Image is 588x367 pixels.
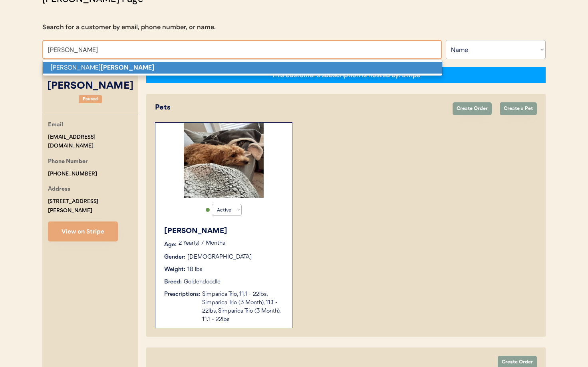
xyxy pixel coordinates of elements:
[179,241,284,246] p: 2 Year(s) 7 Months
[187,253,252,261] div: [DEMOGRAPHIC_DATA]
[48,221,118,241] button: View on Stripe
[164,265,185,274] div: Weight:
[48,157,88,167] div: Phone Number
[164,241,177,249] div: Age:
[164,226,284,237] div: [PERSON_NAME]
[164,253,185,261] div: Gender:
[187,265,202,274] div: 18 lbs
[42,40,442,59] input: Search by name
[42,22,216,32] div: Search for a customer by email, phone number, or name.
[43,62,442,74] p: [PERSON_NAME]
[101,63,154,72] strong: [PERSON_NAME]
[48,197,138,215] div: [STREET_ADDRESS][PERSON_NAME]
[48,133,138,151] div: [EMAIL_ADDRESS][DOMAIN_NAME]
[184,278,220,286] div: Goldendoodle
[184,123,264,198] img: IMG_1451.jpeg
[164,290,200,299] div: Prescriptions:
[42,79,138,94] div: [PERSON_NAME]
[48,170,97,179] div: [PHONE_NUMBER]
[202,290,284,324] div: Simparica Trio, 11.1 - 22lbs, Simparica Trio (3 Month), 11.1 - 22lbs, Simparica Trio (3 Month), 1...
[453,102,492,115] button: Create Order
[48,120,63,130] div: Email
[500,102,537,115] button: Create a Pet
[164,278,182,286] div: Breed:
[155,102,445,113] div: Pets
[48,185,70,195] div: Address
